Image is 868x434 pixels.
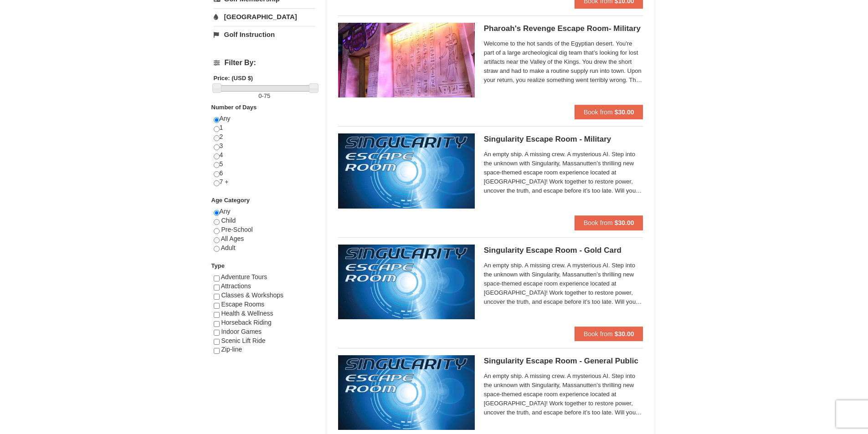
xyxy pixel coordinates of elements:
[221,273,267,281] span: Adventure Tours
[484,150,643,195] span: An empty ship. A missing crew. A mysterious AI. Step into the unknown with Singularity, Massanutt...
[214,114,315,196] div: Any 1 2 3 4 5 6 7 +
[221,291,283,299] span: Classes & Workshops
[221,328,262,335] span: Indoor Games
[211,262,225,269] strong: Type
[484,135,643,144] h5: Singularity Escape Room - Military
[484,372,643,417] span: An empty ship. A missing crew. A mysterious AI. Step into the unknown with Singularity, Massanutt...
[484,246,643,255] h5: Singularity Escape Room - Gold Card
[584,330,613,337] span: Book from
[221,319,272,326] span: Horseback Riding
[221,346,242,353] span: Zip-line
[575,327,643,341] button: Book from $30.00
[484,261,643,306] span: An empty ship. A missing crew. A mysterious AI. Step into the unknown with Singularity, Massanutt...
[214,92,315,101] label: -
[615,330,634,337] strong: $30.00
[575,105,643,119] button: Book from $30.00
[211,197,250,204] strong: Age Category
[221,337,265,344] span: Scenic Lift Ride
[338,245,475,319] img: 6619913-513-94f1c799.jpg
[338,23,475,97] img: 6619913-410-20a124c9.jpg
[575,215,643,230] button: Book from $30.00
[615,108,634,116] strong: $30.00
[214,26,315,43] a: Golf Instruction
[484,357,643,366] h5: Singularity Escape Room - General Public
[214,207,315,261] div: Any
[258,92,262,99] span: 0
[214,59,315,67] h4: Filter By:
[211,104,257,111] strong: Number of Days
[615,219,634,226] strong: $30.00
[221,310,273,317] span: Health & Wellness
[584,108,613,116] span: Book from
[221,282,251,290] span: Attractions
[214,8,315,25] a: [GEOGRAPHIC_DATA]
[584,219,613,226] span: Book from
[484,24,643,33] h5: Pharoah's Revenge Escape Room- Military
[221,217,236,224] span: Child
[221,226,252,233] span: Pre-School
[264,92,270,99] span: 75
[338,355,475,430] img: 6619913-527-a9527fc8.jpg
[484,39,643,85] span: Welcome to the hot sands of the Egyptian desert. You're part of a large archeological dig team th...
[221,244,236,251] span: Adult
[338,133,475,208] img: 6619913-520-2f5f5301.jpg
[214,75,253,82] strong: Price: (USD $)
[221,235,244,242] span: All Ages
[221,301,264,308] span: Escape Rooms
